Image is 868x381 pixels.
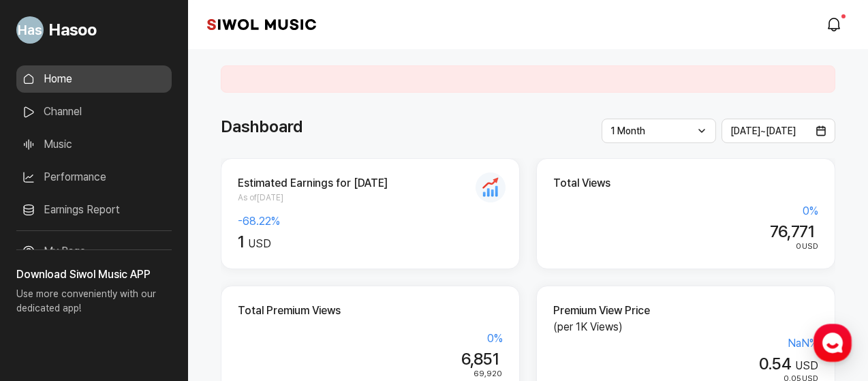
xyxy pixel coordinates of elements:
[16,98,172,125] a: Channel
[238,175,503,192] h2: Estimated Earnings for [DATE]
[553,175,818,192] h2: Total Views
[722,119,836,143] button: [DATE]~[DATE]
[553,303,818,319] h2: Premium View Price
[238,192,503,204] span: As of [DATE]
[16,11,172,49] a: Go to My Profile
[16,238,172,265] a: My Page
[553,319,818,335] p: (per 1K Views)
[770,222,814,241] span: 76,771
[16,196,172,224] a: Earnings Report
[796,241,801,251] span: 0
[553,335,818,352] div: NaN %
[461,349,499,369] span: 6,851
[238,232,244,252] span: 1
[238,232,503,252] div: USD
[238,331,503,347] div: 0 %
[553,241,818,253] div: USD
[16,266,172,283] h3: Download Siwol Music APP
[610,125,645,136] span: 1 Month
[238,213,503,230] div: -68.22 %
[221,115,303,139] h1: Dashboard
[553,203,818,219] div: 0 %
[16,283,172,326] p: Use more conveniently with our dedicated app!
[238,303,503,319] h2: Total Premium Views
[822,11,849,38] a: modal.notifications
[16,65,172,93] a: Home
[730,125,796,136] span: [DATE] ~ [DATE]
[474,369,502,378] span: 69,920
[759,354,791,374] span: 0.54
[16,164,172,191] a: Performance
[553,354,818,374] div: USD
[16,131,172,158] a: Music
[49,18,97,42] span: Hasoo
